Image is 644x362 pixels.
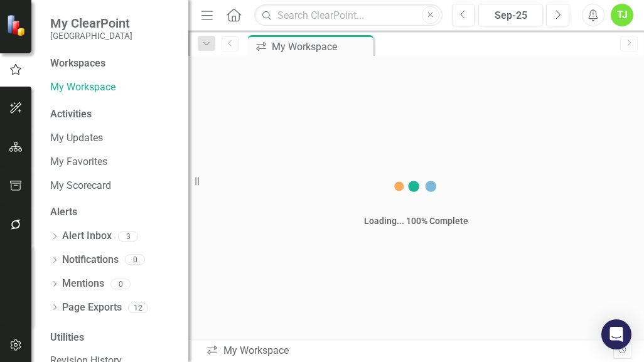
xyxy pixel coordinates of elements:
[50,56,105,71] div: Workspaces
[206,344,613,358] div: My Workspace
[6,14,28,36] img: ClearPoint Strategy
[62,229,112,243] a: Alert Inbox
[483,8,539,23] div: Sep-25
[118,231,138,242] div: 3
[611,4,633,26] button: TJ
[50,107,176,122] div: Activities
[272,39,370,55] div: My Workspace
[62,277,104,291] a: Mentions
[50,31,132,41] small: [GEOGRAPHIC_DATA]
[62,253,119,267] a: Notifications
[364,215,468,227] div: Loading... 100% Complete
[50,131,176,146] a: My Updates
[50,16,132,31] span: My ClearPoint
[62,301,122,315] a: Page Exports
[50,80,176,95] a: My Workspace
[50,155,176,169] a: My Favorites
[254,4,442,26] input: Search ClearPoint...
[125,255,145,265] div: 0
[110,279,131,289] div: 0
[50,331,176,345] div: Utilities
[50,179,176,193] a: My Scorecard
[601,319,631,349] div: Open Intercom Messenger
[478,4,543,26] button: Sep-25
[128,302,148,313] div: 12
[50,205,176,220] div: Alerts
